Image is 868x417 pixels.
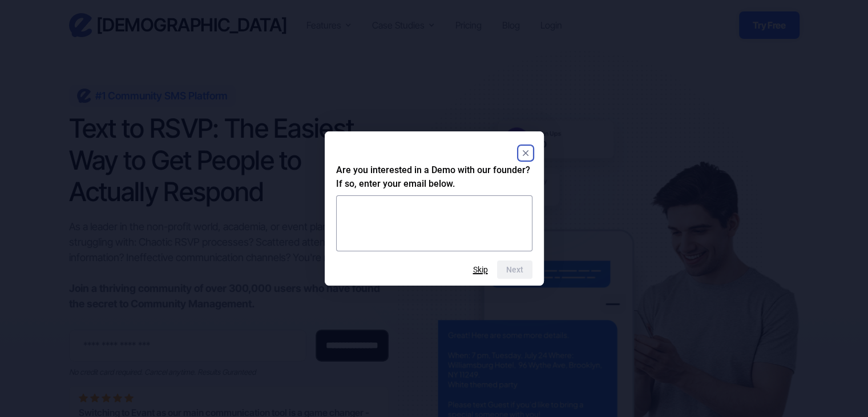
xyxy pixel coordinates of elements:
[519,146,532,160] button: Close
[473,265,488,274] button: Skip
[497,260,532,279] button: Next question
[336,163,532,191] h2: Are you interested in a Demo with our founder? If so, enter your email below.
[325,131,544,286] dialog: Are you interested in a Demo with our founder? If so, enter your email below.
[336,195,532,251] textarea: Are you interested in a Demo with our founder? If so, enter your email below.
